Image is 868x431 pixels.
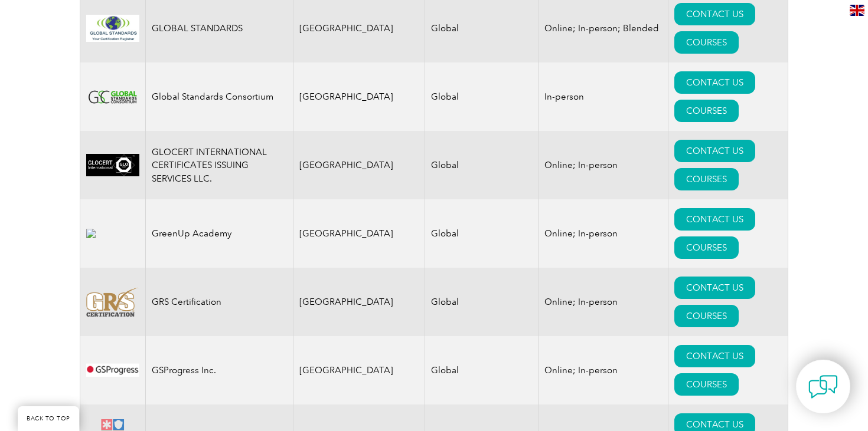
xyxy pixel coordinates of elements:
[674,345,755,367] a: CONTACT US
[850,5,864,16] img: en
[18,406,79,431] a: BACK TO TOP
[293,336,425,404] td: [GEOGRAPHIC_DATA]
[538,131,668,199] td: Online; In-person
[293,62,425,131] td: [GEOGRAPHIC_DATA]
[538,336,668,404] td: Online; In-person
[674,236,739,259] a: COURSES
[425,268,538,336] td: Global
[146,199,293,268] td: GreenUp Academy
[538,199,668,268] td: Online; In-person
[425,62,538,131] td: Global
[425,336,538,404] td: Global
[538,62,668,131] td: In-person
[86,356,139,385] img: e024547b-a6e0-e911-a812-000d3a795b83-logo.png
[674,31,739,54] a: COURSES
[674,168,739,190] a: COURSES
[674,277,755,299] a: CONTACT US
[674,305,739,327] a: COURSES
[86,15,139,42] img: 2b2a24ac-d9bc-ea11-a814-000d3a79823d-logo.jpg
[146,131,293,199] td: GLOCERT INTERNATIONAL CERTIFICATES ISSUING SERVICES LLC.
[86,287,139,317] img: 7f517d0d-f5a0-ea11-a812-000d3ae11abd%20-logo.png
[674,3,755,25] a: CONTACT US
[674,373,739,396] a: COURSES
[293,131,425,199] td: [GEOGRAPHIC_DATA]
[674,100,739,122] a: COURSES
[146,336,293,404] td: GSProgress Inc.
[674,71,755,94] a: CONTACT US
[146,268,293,336] td: GRS Certification
[425,131,538,199] td: Global
[146,62,293,131] td: Global Standards Consortium
[293,268,425,336] td: [GEOGRAPHIC_DATA]
[86,154,139,176] img: a6c54987-dab0-ea11-a812-000d3ae11abd-logo.png
[538,268,668,336] td: Online; In-person
[86,83,139,111] img: 49030bbf-2278-ea11-a811-000d3ae11abd-logo.png
[808,372,838,402] img: contact-chat.png
[293,199,425,268] td: [GEOGRAPHIC_DATA]
[674,140,755,162] a: CONTACT US
[86,229,139,238] img: 62d0ecee-e7b0-ea11-a812-000d3ae11abd-logo.jpg
[425,199,538,268] td: Global
[674,208,755,231] a: CONTACT US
